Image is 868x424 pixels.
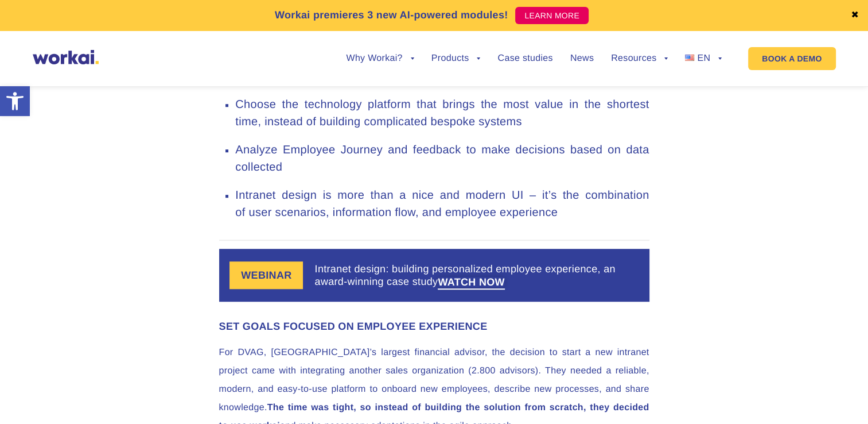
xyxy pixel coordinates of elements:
a: LEARN MORE [515,7,589,24]
a: Case studies [497,54,552,63]
h3: Choose the technology platform that brings the most value in the shortest time, instead of buildi... [235,96,649,130]
a: BOOK A DEMO [748,47,835,70]
a: Why Workai? [346,54,414,63]
a: News [570,54,594,63]
h4: Set goals focused on Employee Experience [219,319,649,334]
a: EN [685,54,722,63]
label: WEBINAR [229,261,303,289]
a: WEBINAR [229,261,314,289]
div: Intranet design: building personalized employee experience, an award-winning case study [314,263,638,288]
h3: Analyze Employee Journey and feedback to make decisions based on data collected [235,141,649,176]
p: Workai premieres 3 new AI-powered modules! [275,7,508,23]
a: WATCH NOW [438,277,505,287]
h3: Intranet design is more than a nice and modern UI – it’s the combination of user scenarios, infor... [235,187,649,221]
a: Resources [611,54,668,63]
a: Products [431,54,481,63]
span: EN [697,53,710,63]
a: ✖ [851,11,859,20]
